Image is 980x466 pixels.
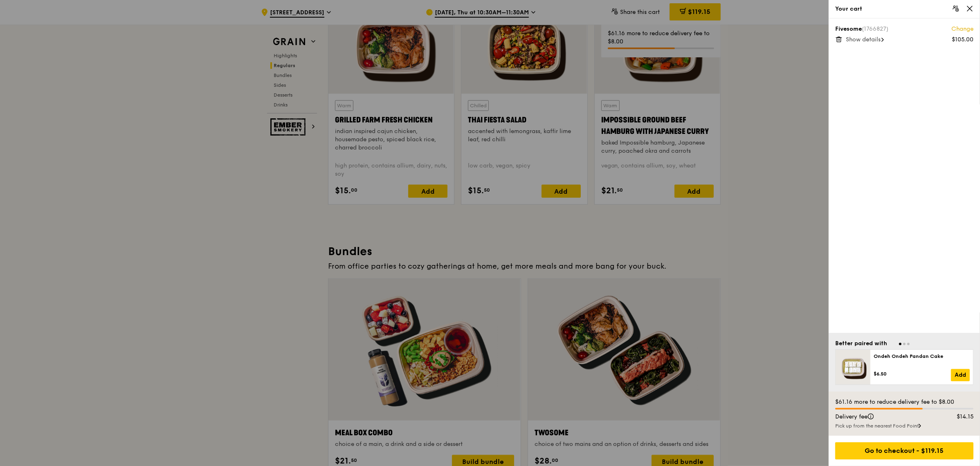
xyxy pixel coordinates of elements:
[952,36,973,44] div: $105.00
[835,423,973,429] div: Pick up from the nearest Food Point
[830,413,942,421] div: Delivery fee
[903,343,906,345] span: Go to slide 2
[835,339,887,348] div: Better paired with
[835,5,973,13] div: Your cart
[874,353,970,360] div: Ondeh Ondeh Pandan Cake
[874,371,951,377] div: $6.50
[835,25,973,33] div: Fivesome
[846,36,881,43] span: Show details
[862,25,888,32] span: (1766827)
[835,398,973,406] div: $61.16 more to reduce delivery fee to $8.00
[835,442,973,459] div: Go to checkout - $119.15
[899,343,901,345] span: Go to slide 1
[942,413,979,421] div: $14.15
[951,369,970,381] a: Add
[907,343,910,345] span: Go to slide 3
[951,25,973,33] a: Change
